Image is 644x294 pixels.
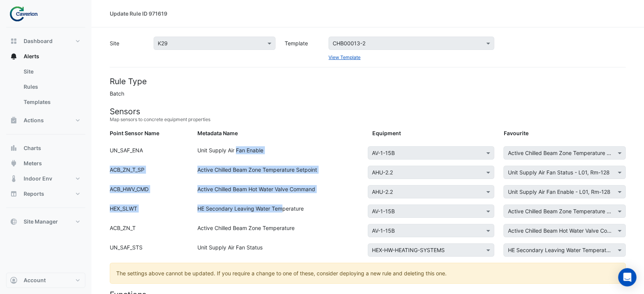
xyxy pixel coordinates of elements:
[10,218,18,225] app-icon: Site Manager
[10,117,18,124] app-icon: Actions
[193,243,368,260] div: Unit Supply Air Fan Status
[6,34,85,49] button: Dashboard
[24,276,46,284] span: Account
[10,144,18,152] app-icon: Charts
[110,116,626,123] small: Map sensors to concrete equipment properties
[10,37,18,45] app-icon: Dashboard
[6,141,85,156] button: Charts
[503,166,626,179] app-favourites-select: Select Favourite
[193,185,368,201] div: Active Chilled Beam Hot Water Valve Command
[280,37,324,61] label: Template
[6,113,85,128] button: Actions
[6,49,85,64] button: Alerts
[193,224,368,240] div: Active Chilled Beam Zone Temperature
[368,146,495,160] app-equipment-select: Select Equipment
[6,156,85,171] button: Meters
[10,175,18,182] app-icon: Indoor Env
[24,175,52,182] span: Indoor Env
[503,146,626,160] app-favourites-select: Select Favourite
[105,205,193,221] div: HEX_SLWT
[105,146,193,163] div: UN_SAF_ENA
[193,205,368,221] div: HE Secondary Leaving Water Temperature
[105,243,193,260] div: UN_SAF_STS
[110,10,167,18] div: Update Rule ID 971619
[503,185,626,198] app-favourites-select: Select Favourite
[503,243,626,257] app-favourites-select: Select Favourite
[105,224,193,240] div: ACB_ZN_T
[503,205,626,218] app-favourites-select: Select Favourite
[105,185,193,201] div: ACB_HWV_CMD
[193,166,368,182] div: Active Chilled Beam Zone Temperature Setpoint
[6,186,85,201] button: Reports
[24,53,39,60] span: Alerts
[110,77,626,86] h4: Rule Type
[9,6,43,21] img: Company Logo
[618,268,636,286] div: Open Intercom Messenger
[6,64,85,113] div: Alerts
[105,37,149,61] label: Site
[328,54,360,60] a: View Template
[368,185,495,198] app-equipment-select: Select Equipment
[24,144,41,152] span: Charts
[18,94,85,110] a: Templates
[368,243,495,257] app-equipment-select: Select Equipment
[368,166,495,179] app-equipment-select: Select Equipment
[6,214,85,229] button: Site Manager
[24,190,44,198] span: Reports
[24,218,58,225] span: Site Manager
[110,130,159,136] strong: Point Sensor Name
[110,263,626,284] ngb-alert: The settings above cannot be updated. If you require a change to one of these, consider deploying...
[368,224,495,237] app-equipment-select: Select Equipment
[10,53,18,60] app-icon: Alerts
[18,64,85,79] a: Site
[6,171,85,186] button: Indoor Env
[368,205,495,218] app-equipment-select: Select Equipment
[10,190,18,198] app-icon: Reports
[24,117,44,124] span: Actions
[372,130,401,136] strong: Equipment
[18,79,85,94] a: Rules
[503,130,528,136] strong: Favourite
[193,146,368,163] div: Unit Supply Air Fan Enable
[6,273,85,288] button: Account
[110,107,626,116] h4: Sensors
[24,37,53,45] span: Dashboard
[503,224,626,237] app-favourites-select: Select Favourite
[10,160,18,167] app-icon: Meters
[105,166,193,182] div: ACB_ZN_T_SP
[24,160,42,167] span: Meters
[197,130,238,136] strong: Metadata Name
